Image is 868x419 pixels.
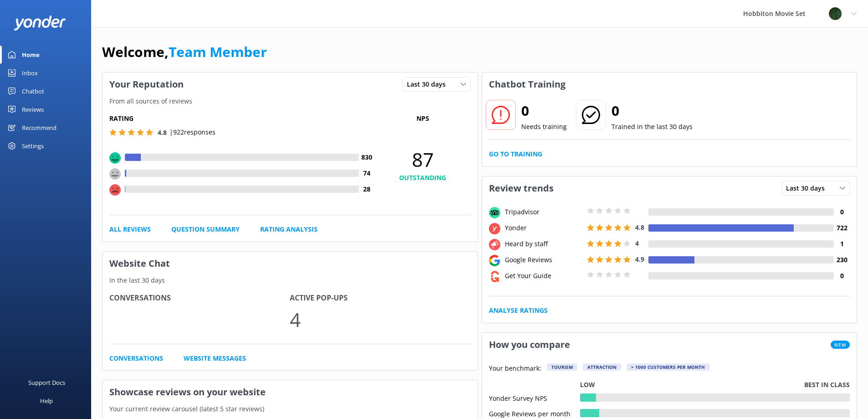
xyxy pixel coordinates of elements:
[482,176,560,200] h3: Review trends
[359,168,375,178] h4: 74
[583,363,621,371] div: Attraction
[359,152,375,162] h4: 830
[109,224,151,234] a: All Reviews
[521,100,567,122] h2: 0
[804,380,850,390] p: Best in class
[109,353,163,363] a: Conversations
[489,363,541,374] p: Your benchmark:
[375,173,471,183] h4: OUTSTANDING
[489,305,548,316] a: Analyse Ratings
[359,184,375,194] h4: 28
[22,64,38,82] div: Inbox
[260,224,318,234] a: Rating Analysis
[489,409,580,417] div: Google Reviews per month
[828,7,842,21] img: 34-1625720359.png
[834,239,850,249] h4: 1
[22,46,40,64] div: Home
[834,223,850,233] h4: 722
[103,275,478,285] p: In the last 30 days
[635,255,644,264] span: 4.9
[109,292,290,304] h4: Conversations
[103,96,478,106] p: From all sources of reviews
[22,119,56,137] div: Recommend
[503,255,585,265] div: Google Reviews
[611,122,693,132] p: Trained in the last 30 days
[22,137,44,155] div: Settings
[635,223,644,232] span: 4.8
[834,271,850,281] h4: 0
[375,148,471,171] span: 87
[28,373,65,392] div: Support Docs
[375,114,471,124] p: NPS
[482,333,577,357] h3: How you compare
[22,100,44,119] div: Reviews
[40,392,53,410] div: Help
[22,82,44,100] div: Chatbot
[831,341,850,349] span: New
[482,72,572,96] h3: Chatbot Training
[489,393,580,402] div: Yonder Survey NPS
[547,363,577,371] div: Tourism
[290,304,470,335] p: 4
[103,404,478,414] p: Your current review carousel (latest 5 star reviews)
[503,239,585,249] div: Heard by staff
[184,353,246,363] a: Website Messages
[627,363,709,371] div: > 1000 customers per month
[521,122,567,132] p: Needs training
[503,207,585,217] div: Tripadvisor
[103,380,478,404] h3: Showcase reviews on your website
[580,380,595,390] p: Low
[103,72,190,96] h3: Your Reputation
[611,100,693,122] h2: 0
[102,41,267,63] h1: Welcome,
[834,255,850,265] h4: 230
[503,223,585,233] div: Yonder
[503,271,585,281] div: Get Your Guide
[158,128,167,137] span: 4.8
[169,42,267,61] a: Team Member
[14,16,66,31] img: yonder-white-logo.png
[169,127,216,137] p: | 922 responses
[635,239,639,248] span: 4
[290,292,470,304] h4: Active Pop-ups
[489,149,542,159] a: Go to Training
[834,207,850,217] h4: 0
[103,252,478,275] h3: Website Chat
[407,79,451,89] span: Last 30 days
[786,183,830,193] span: Last 30 days
[109,114,375,124] h5: Rating
[171,224,240,234] a: Question Summary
